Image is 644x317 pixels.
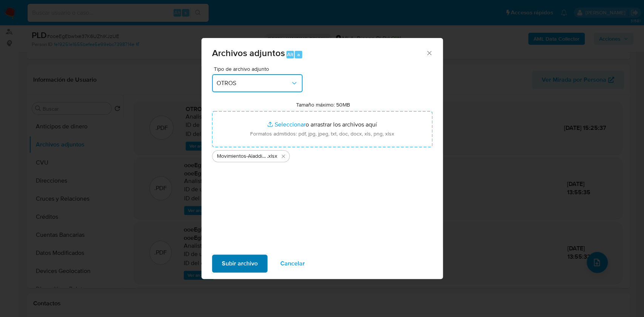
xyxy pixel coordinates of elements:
[217,79,290,87] span: OTROS
[212,74,303,92] button: OTROS
[279,152,288,161] button: Eliminar Movimientos-Aladdin-v10_1 - 145244059.xlsx
[212,46,285,59] span: Archivos adjuntos
[212,255,267,273] button: Subir archivo
[212,147,432,162] ul: Archivos seleccionados
[267,152,277,160] span: .xlsx
[426,49,432,56] button: Cerrar
[271,255,315,273] button: Cancelar
[214,66,304,72] span: Tipo de archivo adjunto
[280,255,305,272] span: Cancelar
[297,51,300,58] span: a
[287,51,293,58] span: Alt
[296,101,350,108] label: Tamaño máximo: 50MB
[222,255,258,272] span: Subir archivo
[217,152,267,160] span: Movimientos-Aladdin-v10_1 - 145244059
